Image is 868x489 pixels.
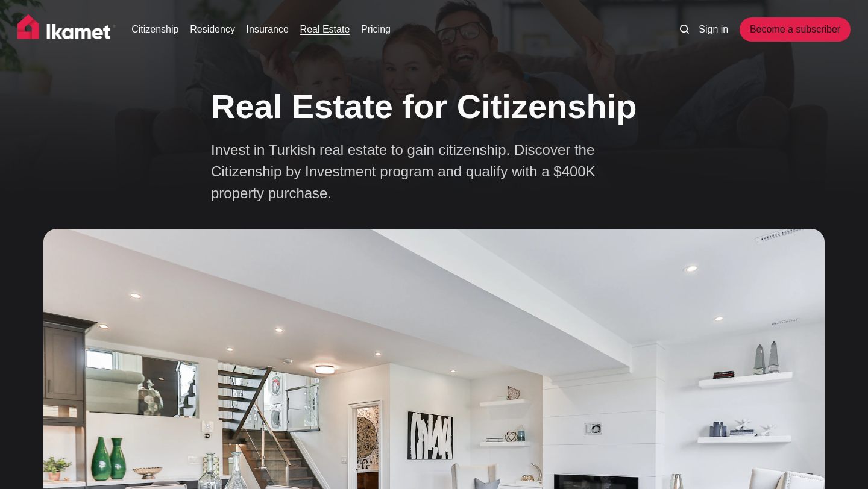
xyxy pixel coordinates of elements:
a: Insurance [247,22,289,37]
h1: Real Estate for Citizenship [211,86,657,126]
p: Invest in Turkish real estate to gain citizenship. Discover the Citizenship by Investment program... [211,139,633,204]
a: Sign in [699,22,728,37]
a: Become a subscriber [740,17,851,42]
a: Citizenship [131,22,178,37]
a: Pricing [361,22,391,37]
a: Real Estate [300,22,350,37]
a: Residency [190,22,235,37]
img: Ikamet home [17,14,116,45]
